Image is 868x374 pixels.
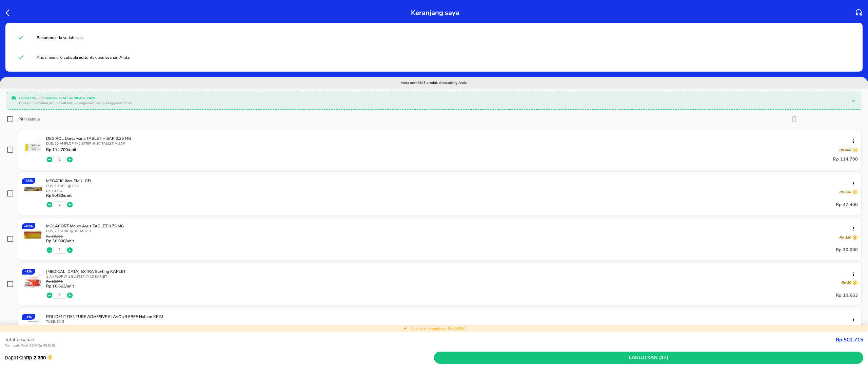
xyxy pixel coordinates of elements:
[46,239,74,243] p: Rp 30.000 /unit
[59,293,61,298] button: 1
[75,55,86,60] strong: kredit
[19,96,846,101] p: Dapatkan produknya tanggal
[37,35,53,40] strong: Pesanan
[5,343,836,348] p: Termasuk Pajak 11% ( Rp 49.819 )
[22,223,35,229] div: - 40 %
[46,229,858,233] p: DUS, 20 STRIP @ 10 TABLET
[46,274,858,279] p: 1 AMPLOP @ 1 BLISTER @ 10 KAPLET
[5,336,836,343] p: Total pesanan
[46,314,852,319] p: POLIDENT DENTURE ADHESIVE FLAVOUR FREE Haleon KRIM
[841,280,851,285] p: Rp 50
[18,116,40,122] div: Pilih semua
[403,326,408,331] img: total discount
[839,148,851,152] p: Rp 600
[839,190,851,194] p: Rp 250
[46,147,76,152] p: Rp 114.700 /unit
[46,280,74,284] p: Rp 10.770
[74,96,95,100] b: 28 Agt 2025
[22,223,44,246] img: MOLACORT Molex Ayus TABLET 0.75 MG
[836,246,858,254] p: Rp 30.000
[839,235,851,240] p: Rp 150
[26,355,46,361] strong: Rp 2.300
[437,354,861,362] span: Lanjutkan (17)
[46,141,858,146] p: DUS, 10 AMPLOP @ 1 STRIP @ 10 TABLET HISAP
[836,291,858,299] p: Rp 10.663
[411,7,459,19] p: Keranjang saya
[19,101,846,106] p: Checkout sebelum jam cut-off untuk pengiriman sesuai tanggal estimasi
[46,223,852,229] p: MOLACORT Molex Ayus TABLET 0.75 MG
[46,269,852,274] p: [MEDICAL_DATA] EXTRA Sterling KAPLET
[22,178,44,201] img: MEGATIC Ifars EMULGEL
[46,235,74,239] p: Rp 50.000
[37,35,83,40] span: anda sudah siap
[434,352,863,364] button: Lanjutkan (17)
[59,202,61,207] button: 5
[46,284,74,288] p: Rp 10.663 /unit
[46,189,72,193] p: Rp 13.167
[22,269,44,291] img: PANADOL EXTRA Sterling KAPLET
[833,155,858,164] p: Rp 114.700
[46,193,72,198] p: Rp 9.480 /unit
[836,201,858,209] p: Rp 47.400
[46,136,852,141] p: DEGIROL Darya-Varia TABLET HISAP 0.25 MG
[46,178,852,184] p: MEGATIC Ifars EMULGEL
[22,314,35,320] div: - 1 %
[59,157,61,162] button: 1
[5,354,434,361] p: Dapatkan
[46,184,858,188] p: DUS, 1 TUBE @ 20 G
[836,336,863,343] strong: Rp 502.715
[22,178,35,184] div: - 28 %
[46,319,858,324] p: TUBE, 60 G
[22,314,44,336] img: POLIDENT DENTURE ADHESIVE FLAVOUR FREE Haleon KRIM
[22,269,35,275] div: - 1 %
[59,248,61,253] button: 1
[9,94,859,108] div: Dapatkan produknya tanggal28 Agt 2025Checkout sebelum jam cut-off untuk pengiriman sesuai tanggal...
[37,55,130,60] span: Anda memiliki cukup untuk pemesanan Anda.
[22,136,44,158] img: DEGIROL Darya-Varia TABLET HISAP 0.25 MG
